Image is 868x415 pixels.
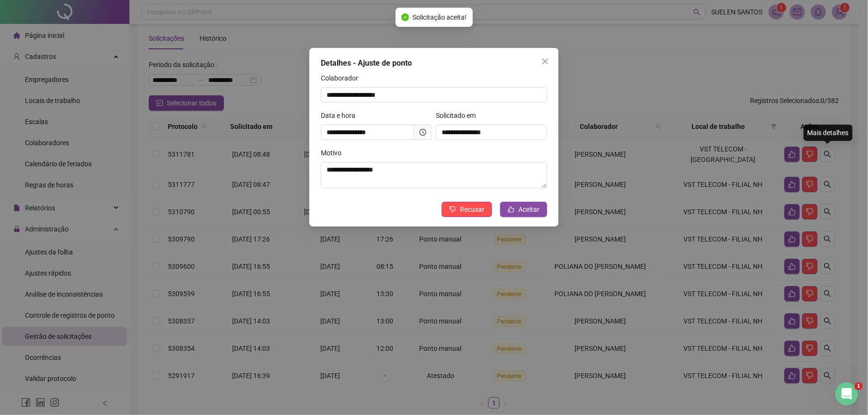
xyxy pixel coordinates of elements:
[321,58,547,69] div: Detalhes - Ajuste de ponto
[518,204,540,215] span: Aceitar
[321,73,364,83] label: Colaborador
[460,204,484,215] span: Recusar
[442,202,492,217] button: Recusar
[436,110,482,121] label: Solicitado em
[420,129,426,136] span: clock-circle
[508,206,515,213] span: like
[449,206,456,213] span: dislike
[321,110,362,121] label: Data e hora
[413,12,467,23] span: Solicitação aceita!
[500,202,547,217] button: Aceitar
[855,382,863,390] span: 1
[835,382,858,405] iframe: Intercom live chat
[401,13,409,21] span: check-circle
[541,58,549,65] span: close
[321,148,348,158] label: Motivo
[538,54,553,69] button: Close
